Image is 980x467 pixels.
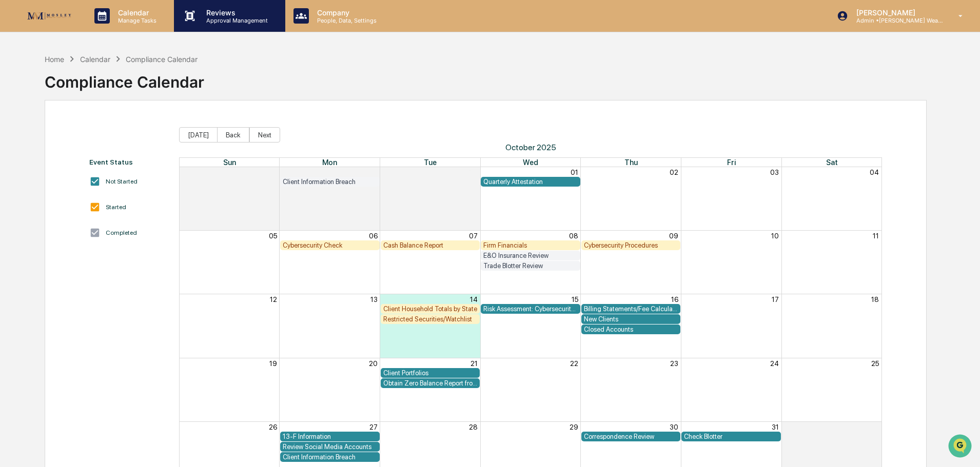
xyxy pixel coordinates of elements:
[269,359,277,368] button: 19
[383,305,478,313] div: Client Household Totals by State
[383,315,478,323] div: Restricted Securities/Watchlist
[584,433,678,440] div: Correspondence Review
[570,423,578,431] button: 29
[268,168,277,176] button: 28
[309,17,382,24] p: People, Data, Settings
[848,17,944,24] p: Admin • [PERSON_NAME] Wealth
[871,295,879,303] button: 18
[770,359,779,368] button: 24
[848,8,944,17] p: [PERSON_NAME]
[179,143,883,152] span: October 2025
[198,8,273,17] p: Reviews
[670,423,678,431] button: 30
[6,125,70,144] a: 🖐️Preclearance
[110,8,162,17] p: Calendar
[80,55,110,64] div: Calendar
[179,127,218,143] button: [DATE]
[370,295,378,303] button: 13
[570,359,578,368] button: 22
[106,178,138,185] div: Not Started
[671,295,678,303] button: 16
[45,55,64,64] div: Home
[270,295,277,303] button: 12
[483,252,578,259] div: E&O Insurance Review
[21,149,65,159] span: Data Lookup
[670,168,678,176] button: 02
[369,359,378,368] button: 20
[283,241,377,249] div: Cybersecurity Check
[249,127,280,143] button: Next
[309,8,382,17] p: Company
[469,232,478,240] button: 07
[21,129,66,139] span: Preclearance
[283,443,377,451] div: Review Social Media Accounts
[569,232,578,240] button: 08
[223,158,236,167] span: Sun
[6,145,69,163] a: 🔎Data Lookup
[826,158,838,167] span: Sat
[10,150,18,158] div: 🔎
[369,232,378,240] button: 06
[469,423,478,431] button: 28
[584,305,678,313] div: Billing Statements/Fee Calculations Report
[35,78,168,89] div: Start new chat
[572,295,578,303] button: 15
[10,22,187,38] p: How can we help?
[871,423,879,431] button: 01
[106,204,126,211] div: Started
[198,17,273,24] p: Approval Management
[584,315,678,323] div: New Clients
[871,359,879,368] button: 25
[669,232,678,240] button: 09
[424,158,437,167] span: Tue
[369,168,378,176] button: 29
[772,295,779,303] button: 17
[483,262,578,270] div: Trade Blotter Review
[584,326,678,333] div: Closed Accounts
[471,359,478,368] button: 21
[469,168,478,176] button: 30
[45,65,204,91] div: Compliance Calendar
[283,453,377,461] div: Client Information Breach
[684,433,778,440] div: Check Blotter
[174,82,187,94] button: Start new chat
[102,174,124,181] span: Pylon
[10,130,18,138] div: 🖐️
[25,9,74,23] img: logo
[770,168,779,176] button: 03
[470,295,478,303] button: 14
[85,129,127,139] span: Attestations
[126,55,198,64] div: Compliance Calendar
[670,359,678,368] button: 23
[624,158,638,167] span: Thu
[483,305,578,313] div: Risk Assessment: Cybersecurity and Technology Vendor Review
[483,241,578,249] div: Firm Financials
[217,127,249,143] button: Back
[727,158,736,167] span: Fri
[269,423,277,431] button: 26
[283,178,377,186] div: Client Information Breach
[89,158,169,166] div: Event Status
[74,130,83,138] div: 🗄️
[283,433,377,440] div: 13-F Information
[269,232,277,240] button: 05
[947,433,975,461] iframe: Open customer support
[584,241,678,249] div: Cybersecurity Procedures
[70,125,131,144] a: 🗄️Attestations
[10,78,29,97] img: 1746055101610-c473b297-6a78-478c-a979-82029cc54cd1
[72,173,124,181] a: Powered byPylon
[383,379,478,387] div: Obtain Zero Balance Report from Custodian
[771,232,779,240] button: 10
[110,17,162,24] p: Manage Tasks
[383,241,478,249] div: Cash Balance Report
[571,168,578,176] button: 01
[383,369,478,377] div: Client Portfolios
[483,178,578,186] div: Quarterly Attestation
[873,232,879,240] button: 11
[35,89,130,97] div: We're available if you need us!
[322,158,337,167] span: Mon
[106,229,137,236] div: Completed
[523,158,538,167] span: Wed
